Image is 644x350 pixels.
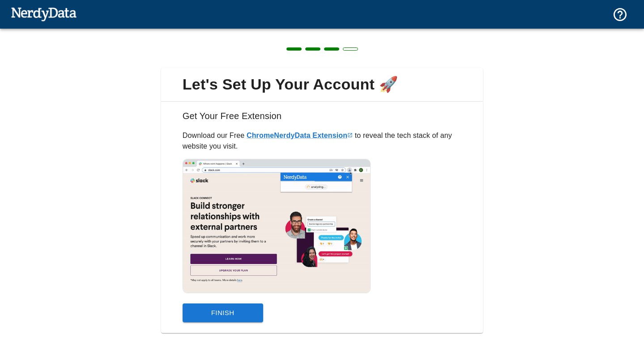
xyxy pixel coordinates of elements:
iframe: Drift Widget Chat Controller [599,286,633,320]
a: ChromeNerdyData Extension [247,132,353,139]
img: NerdyData.com [11,5,77,23]
h6: Get Your Free Extension [168,109,476,130]
button: Finish [183,303,263,322]
button: Support and Documentation [607,1,633,28]
span: Let's Set Up Your Account 🚀 [168,75,476,94]
p: Download our Free to reveal the tech stack of any website you visit. [183,130,462,152]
